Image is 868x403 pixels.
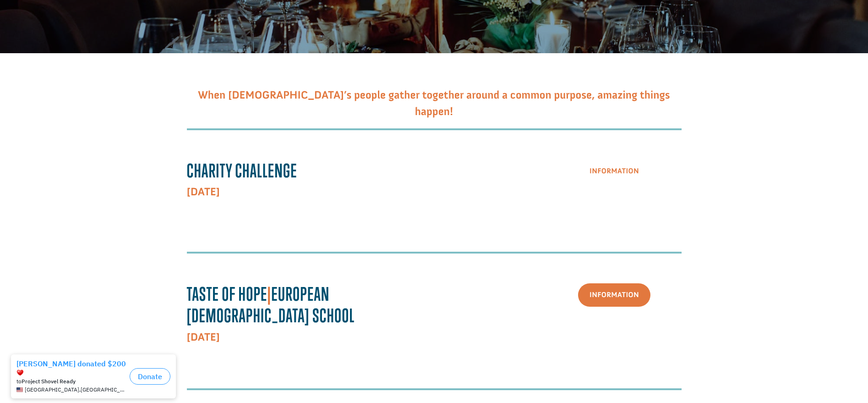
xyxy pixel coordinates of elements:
[578,283,650,307] a: Information
[130,18,170,35] button: Donate
[187,185,220,199] strong: [DATE]
[16,28,126,35] div: to
[25,37,126,43] span: [GEOGRAPHIC_DATA] , [GEOGRAPHIC_DATA]
[578,160,650,183] a: Information
[22,28,76,35] strong: Project Shovel Ready
[267,283,272,305] span: |
[16,9,126,28] div: [PERSON_NAME] donated $200
[198,88,670,118] span: When [DEMOGRAPHIC_DATA]’s people gather together around a common purpose, amazing things happen!
[16,19,24,27] img: emoji heart
[16,37,23,43] img: US.png
[187,283,355,326] strong: Taste Of Hope European [DEMOGRAPHIC_DATA] School
[187,331,220,344] strong: [DATE]
[187,160,297,182] strong: Charity Challenge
